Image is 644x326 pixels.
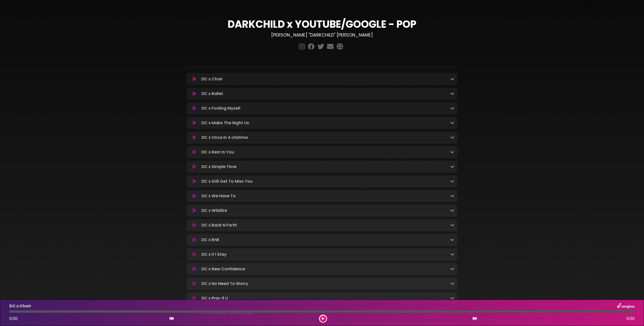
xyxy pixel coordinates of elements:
[202,266,245,272] p: DC x New Confidence
[202,76,223,82] p: DC x Choir
[202,91,223,97] p: DC x Ballet
[202,193,236,199] p: DC x We Have To
[187,18,457,30] h1: DARKCHILD x YOUTUBE/GOOGLE - POP
[202,281,248,287] p: DC x No Need To Worry
[617,303,635,309] img: songbox-logo-white.png
[9,303,31,309] p: DC x Choir
[626,316,635,322] span: 0:00
[202,237,219,243] p: DC x BnB
[202,105,240,111] p: DC x Fooling Myself
[202,295,228,301] p: DC x Pray 4 U
[202,149,234,155] p: DC x Rest In You
[202,135,248,141] p: DC x Once In A Lifetime
[202,120,249,126] p: DC x Make The Night Us
[202,251,226,257] p: DC x If I Stay
[187,32,457,38] h3: [PERSON_NAME] "DARKCHILD" [PERSON_NAME]
[9,316,18,321] span: 0:00
[202,222,237,228] p: DC x Back N Forth
[202,164,236,170] p: DC x Simple Time
[202,208,227,214] p: DC x Wildfire
[202,178,253,184] p: DC x Still Get To Miss You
